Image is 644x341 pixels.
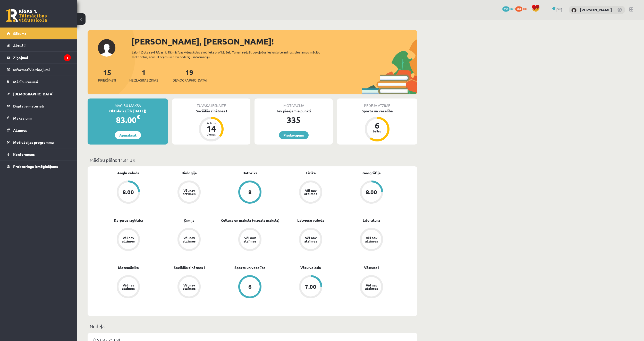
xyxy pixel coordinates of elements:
a: Vēl nav atzīmes [341,275,402,299]
a: Piedāvājumi [279,131,309,139]
i: 1 [64,54,71,61]
a: Vēl nav atzīmes [159,228,219,252]
a: Sociālās zinātnes I Atlicis 14 dienas [172,108,250,142]
span: Motivācijas programma [13,140,54,145]
div: balles [369,130,385,133]
div: Atlicis [204,121,219,124]
div: Vēl nav atzīmes [182,236,196,243]
legend: Informatīvie ziņojumi [13,64,71,76]
div: Vēl nav atzīmes [364,283,379,290]
span: Konferences [13,152,35,157]
span: xp [523,6,527,11]
a: 335 mP [502,6,514,11]
div: 8.00 [366,189,377,195]
div: 6 [248,284,252,290]
div: Vēl nav atzīmes [303,189,318,195]
div: Vēl nav atzīmes [182,189,196,195]
legend: Maksājumi [13,112,71,124]
a: Sociālās zinātnes I [174,265,205,270]
a: 8 [219,181,280,205]
div: dienas [204,133,219,136]
a: Vēl nav atzīmes [280,228,341,252]
div: Vēl nav atzīmes [121,236,135,243]
a: Literatūra [363,218,380,223]
a: Konferences [7,148,71,160]
a: Sports un veselība [234,265,266,270]
a: Vācu valoda [300,265,321,270]
a: 1Neizlasītās ziņas [129,68,158,83]
a: 15Priekšmeti [98,68,116,83]
a: Ķīmija [184,218,194,223]
div: 6 [369,121,385,130]
a: Vēl nav atzīmes [98,228,159,252]
div: Mācību maksa [88,98,168,108]
div: Tev pieejamie punkti [255,108,333,114]
div: 8 [248,189,252,195]
a: Aktuāli [7,40,71,51]
a: Apmaksāt [115,131,141,139]
a: Latviešu valoda [297,218,324,223]
div: 8.00 [123,189,134,195]
div: 7.00 [305,284,316,290]
a: [PERSON_NAME] [580,7,612,12]
a: Mācību resursi [7,76,71,88]
a: 6 [219,275,280,299]
span: Priekšmeti [98,78,116,83]
div: Oktobris (līdz [DATE]) [88,108,168,114]
a: Karjeras izglītība [114,218,143,223]
a: 7.00 [280,275,341,299]
a: Maksājumi [7,112,71,124]
div: 335 [255,114,333,126]
span: Atzīmes [13,128,27,132]
div: Laipni lūgts savā Rīgas 1. Tālmācības vidusskolas skolnieka profilā. Šeit Tu vari redzēt tuvojošo... [132,50,330,59]
div: Motivācija [255,98,333,108]
a: Atzīmes [7,124,71,136]
div: [PERSON_NAME], [PERSON_NAME]! [131,35,417,48]
span: Neizlasītās ziņas [129,78,158,83]
a: Sports un veselība 6 balles [337,108,417,142]
span: Digitālie materiāli [13,104,44,108]
span: Mācību resursi [13,79,38,84]
span: Sākums [13,31,26,36]
a: 8.00 [98,181,159,205]
span: € [137,113,140,121]
a: Bioloģija [182,170,197,176]
a: Proktoringa izmēģinājums [7,160,71,172]
a: Matemātika [118,265,139,270]
span: 335 [502,6,510,12]
a: Vēl nav atzīmes [159,181,219,205]
a: Digitālie materiāli [7,100,71,112]
span: [DEMOGRAPHIC_DATA] [13,92,54,96]
legend: Ziņojumi [13,52,71,64]
a: Vēl nav atzīmes [159,275,219,299]
a: 507 xp [515,6,529,11]
div: Tuvākā ieskaite [172,98,250,108]
a: Sākums [7,28,71,39]
a: Datorika [242,170,258,176]
a: [DEMOGRAPHIC_DATA] [7,88,71,100]
p: Nedēļa [90,323,415,330]
span: 507 [515,6,522,12]
a: Vēsture I [364,265,379,270]
a: Vēl nav atzīmes [341,228,402,252]
a: Fizika [306,170,316,176]
span: mP [510,6,514,11]
div: Sociālās zinātnes I [172,108,250,114]
a: Informatīvie ziņojumi [7,64,71,76]
div: Vēl nav atzīmes [243,236,257,243]
div: Pēdējā atzīme [337,98,417,108]
a: Vēl nav atzīmes [280,181,341,205]
span: Proktoringa izmēģinājums [13,164,58,169]
img: Emīls Čeksters [571,8,577,13]
span: Aktuāli [13,43,26,48]
a: Vēl nav atzīmes [98,275,159,299]
a: Vēl nav atzīmes [219,228,280,252]
a: 8.00 [341,181,402,205]
div: 14 [204,124,219,133]
a: Ziņojumi1 [7,52,71,64]
a: Kultūra un māksla (vizuālā māksla) [221,218,279,223]
div: Vēl nav atzīmes [303,236,318,243]
div: Vēl nav atzīmes [182,283,196,290]
p: Mācību plāns 11.a1 JK [90,156,415,163]
div: Vēl nav atzīmes [121,283,135,290]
